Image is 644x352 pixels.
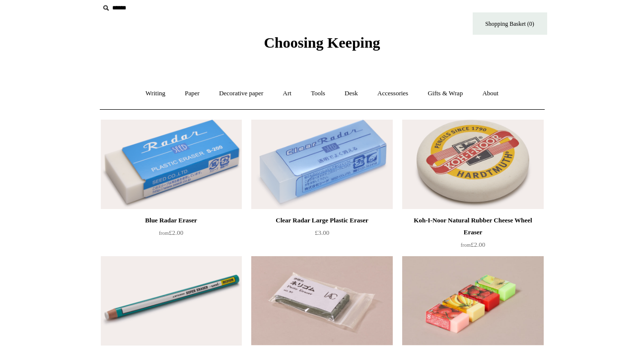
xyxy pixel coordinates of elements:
a: Gifts & Wrap [419,80,472,107]
a: Clear Radar Large Plastic Eraser Clear Radar Large Plastic Eraser [251,120,392,209]
div: Clear Radar Large Plastic Eraser [254,214,390,226]
span: from [461,242,471,248]
a: Fruit Scented Plastic Eraser Fruit Scented Plastic Eraser [402,256,543,346]
a: Shopping Basket (0) [473,12,547,35]
span: Choosing Keeping [264,34,380,51]
a: Desk [336,80,367,107]
a: Koh-I-Noor Natural Rubber Cheese Wheel Eraser from£2.00 [402,214,543,255]
a: Mitsubishi "Super Eraser" Eraser Pencil Mitsubishi "Super Eraser" Eraser Pencil [101,256,242,346]
img: Mitsubishi "Super Eraser" Eraser Pencil [101,256,242,346]
a: Art [274,80,300,107]
span: £3.00 [315,229,329,236]
a: Blue Radar Eraser Blue Radar Eraser [101,120,242,209]
img: Koh-I-Noor Natural Rubber Cheese Wheel Eraser [402,120,543,209]
span: from [159,230,169,236]
span: £2.00 [461,241,485,248]
a: Accessories [368,80,417,107]
a: Kneadable / Putty Eraser Kneadable / Putty Eraser [251,256,392,346]
img: Blue Radar Eraser [101,120,242,209]
a: Decorative paper [210,80,272,107]
a: Blue Radar Eraser from£2.00 [101,214,242,255]
img: Kneadable / Putty Eraser [251,256,392,346]
span: £2.00 [159,229,183,236]
a: Clear Radar Large Plastic Eraser £3.00 [251,214,392,255]
div: Koh-I-Noor Natural Rubber Cheese Wheel Eraser [405,214,541,238]
a: Tools [302,80,334,107]
img: Fruit Scented Plastic Eraser [402,256,543,346]
a: Writing [137,80,174,107]
img: Clear Radar Large Plastic Eraser [251,120,392,209]
div: Blue Radar Eraser [103,214,239,226]
a: Paper [176,80,209,107]
a: Koh-I-Noor Natural Rubber Cheese Wheel Eraser Koh-I-Noor Natural Rubber Cheese Wheel Eraser [402,120,543,209]
a: Choosing Keeping [264,42,380,49]
a: About [473,80,507,107]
